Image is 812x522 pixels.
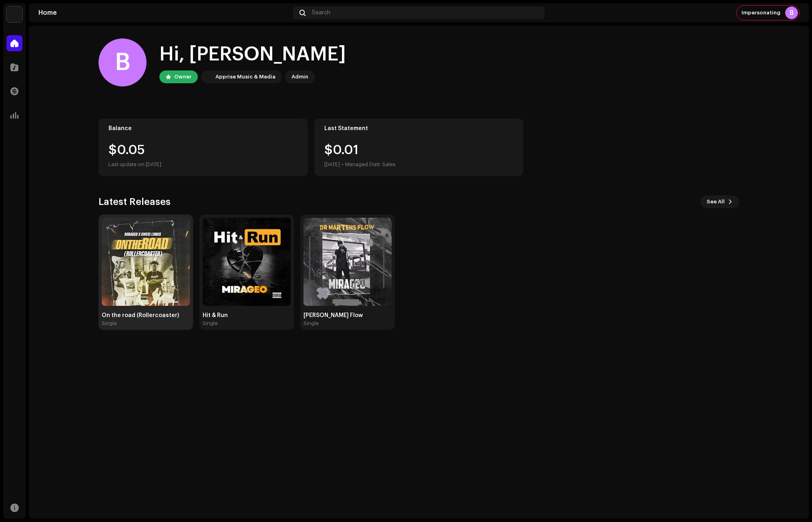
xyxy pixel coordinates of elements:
[38,10,290,16] div: Home
[707,194,725,210] span: See All
[102,218,190,306] img: d4156ec4-34c0-4ea9-8501-fd835d0265b3
[109,160,298,169] div: Last update on [DATE]
[203,320,218,327] div: Single
[324,160,340,169] div: [DATE]
[174,72,191,82] div: Owner
[203,72,212,82] img: 1c16f3de-5afb-4452-805d-3f3454e20b1b
[215,72,275,82] div: Apprise Music & Media
[98,118,308,176] re-o-card-value: Balance
[303,218,392,306] img: 3bdd412b-ff8b-45e5-a0fd-0da4147b3f8e
[102,312,190,319] div: On the road (Rollercoaster)
[742,10,780,16] span: Impersonating
[98,195,171,208] h3: Latest Releases
[312,10,330,16] span: Search
[291,72,308,82] div: Admin
[109,125,298,132] div: Balance
[342,160,344,169] div: •
[203,218,291,306] img: 693951d4-759d-47f6-be81-58582cfa22e9
[303,312,392,319] div: [PERSON_NAME] Flow
[324,125,514,132] div: Last Statement
[303,320,319,327] div: Single
[314,118,524,176] re-o-card-value: Last Statement
[345,160,396,169] div: Managed Distr. Sales
[98,38,147,86] div: B
[159,42,346,67] div: Hi, [PERSON_NAME]
[102,320,117,327] div: Single
[6,6,22,22] img: 1c16f3de-5afb-4452-805d-3f3454e20b1b
[700,195,739,208] button: See All
[203,312,291,319] div: Hit & Run
[785,6,798,19] div: B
